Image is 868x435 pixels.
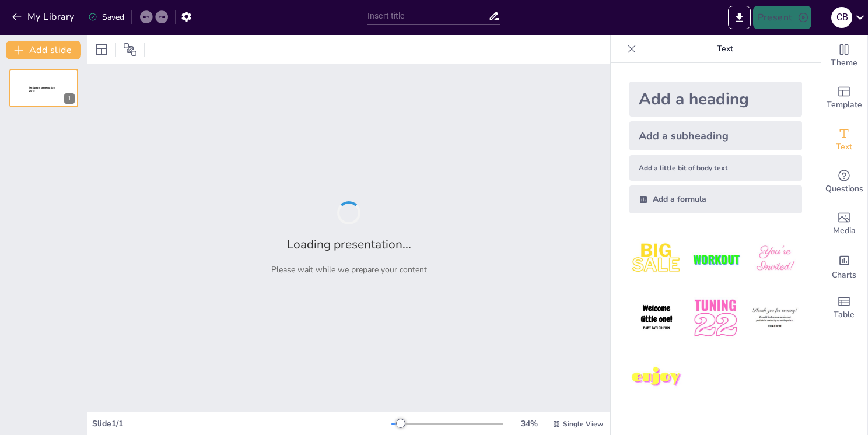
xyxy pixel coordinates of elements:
span: Theme [831,57,857,69]
div: c B [831,7,852,28]
div: Saved [88,12,124,23]
div: Add ready made slides [821,77,867,119]
div: 34 % [515,418,543,429]
span: Position [123,43,137,57]
img: 6.jpeg [748,291,802,345]
img: 7.jpeg [629,350,684,405]
div: Add images, graphics, shapes or video [821,203,867,245]
button: Add slide [6,41,81,59]
div: 1 [64,93,75,104]
h2: Loading presentation... [287,236,411,252]
button: Present [753,6,811,29]
span: Single View [563,419,603,429]
span: Text [836,141,852,153]
span: Template [827,99,862,111]
div: Get real-time input from your audience [821,161,867,203]
div: Add a heading [629,82,802,117]
div: Add a table [821,287,867,329]
span: Media [833,224,856,237]
input: Insert title [367,8,488,24]
span: Questions [825,183,863,195]
p: Text [641,35,809,63]
div: Change the overall theme [821,35,867,77]
button: Export to PowerPoint [728,6,751,29]
button: c B [831,6,852,29]
img: 3.jpeg [748,232,802,286]
span: Charts [832,269,856,282]
p: Please wait while we prepare your content [271,264,427,275]
img: 2.jpeg [688,232,743,286]
img: 4.jpeg [629,291,684,345]
div: Slide 1 / 1 [92,418,391,429]
button: My Library [9,8,79,26]
span: Table [834,308,855,321]
img: 5.jpeg [688,291,743,345]
div: Add a subheading [629,121,802,150]
span: Sendsteps presentation editor [29,86,55,93]
div: Layout [92,40,111,59]
div: Sendsteps presentation editor1 [9,69,78,107]
div: Add a little bit of body text [629,155,802,181]
div: Add a formula [629,185,802,213]
div: Add charts and graphs [821,245,867,287]
div: Add text boxes [821,119,867,161]
img: 1.jpeg [629,232,684,286]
